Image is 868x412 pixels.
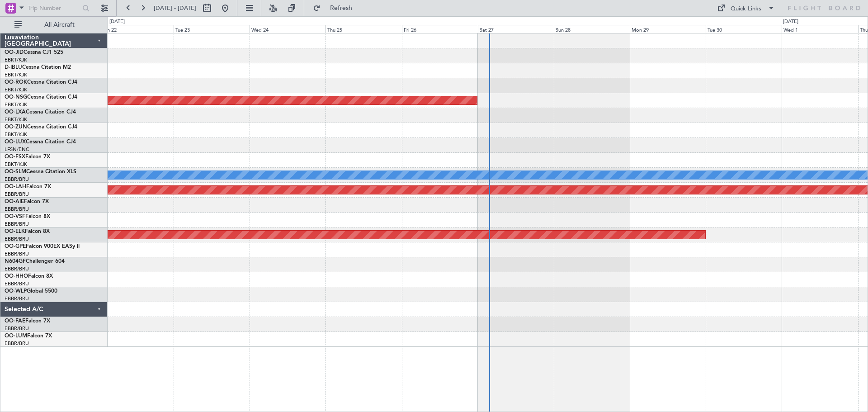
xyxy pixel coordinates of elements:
a: D-IBLUCessna Citation M2 [5,65,71,70]
span: OO-FSX [5,154,25,160]
span: All Aircraft [24,22,95,28]
span: OO-ELK [5,229,25,234]
a: OO-LUXCessna Citation CJ4 [5,139,76,145]
a: EBBR/BRU [5,265,29,272]
a: EBKT/KJK [5,86,27,93]
input: Trip Number [28,1,80,15]
span: OO-VSF [5,214,25,219]
span: OO-LXA [5,109,26,115]
a: EBKT/KJK [5,116,27,123]
a: EBBR/BRU [5,280,29,287]
div: [DATE] [783,18,798,26]
a: OO-LAHFalcon 7X [5,184,51,189]
span: OO-WLP [5,289,27,294]
div: Sun 28 [554,25,630,33]
a: OO-NSGCessna Citation CJ4 [5,95,77,100]
a: OO-FSXFalcon 7X [5,154,50,160]
span: OO-HHO [5,274,28,279]
button: Refresh [309,1,363,15]
a: EBKT/KJK [5,101,27,108]
div: Sat 27 [478,25,554,33]
a: OO-HHOFalcon 8X [5,274,53,279]
span: OO-ROK [5,80,27,85]
a: OO-ZUNCessna Citation CJ4 [5,124,77,130]
button: All Aircraft [10,18,98,32]
div: Mon 22 [98,25,174,33]
a: OO-ELKFalcon 8X [5,229,50,234]
a: EBBR/BRU [5,340,29,347]
span: N604GF [5,259,26,264]
a: EBKT/KJK [5,71,27,78]
a: EBBR/BRU [5,325,29,332]
div: [DATE] [109,18,125,26]
span: Refresh [322,5,360,11]
span: [DATE] - [DATE] [154,4,196,12]
span: OO-NSG [5,95,27,100]
a: OO-JIDCessna CJ1 525 [5,50,63,55]
div: Tue 23 [174,25,250,33]
a: EBBR/BRU [5,206,29,213]
a: EBBR/BRU [5,191,29,198]
div: Quick Links [731,5,761,14]
div: Thu 25 [325,25,401,33]
a: LFSN/ENC [5,146,29,153]
a: EBKT/KJK [5,57,27,63]
span: OO-LUM [5,333,27,339]
span: OO-LUX [5,139,26,145]
div: Tue 30 [706,25,782,33]
a: OO-WLPGlobal 5500 [5,289,57,294]
a: OO-LXACessna Citation CJ4 [5,109,76,115]
span: D-IBLU [5,65,22,70]
div: Wed 24 [250,25,325,33]
span: OO-GPE [5,244,26,249]
a: OO-LUMFalcon 7X [5,333,52,339]
span: OO-FAE [5,318,25,324]
button: Quick Links [712,1,779,15]
span: OO-LAH [5,184,26,189]
a: OO-VSFFalcon 8X [5,214,50,219]
a: EBBR/BRU [5,221,29,227]
a: EBKT/KJK [5,131,27,138]
span: OO-SLM [5,169,26,175]
div: Wed 1 [782,25,858,33]
a: EBBR/BRU [5,236,29,242]
a: OO-ROKCessna Citation CJ4 [5,80,77,85]
a: OO-GPEFalcon 900EX EASy II [5,244,80,249]
a: EBBR/BRU [5,176,29,183]
div: Fri 26 [402,25,478,33]
a: OO-SLMCessna Citation XLS [5,169,76,175]
a: OO-AIEFalcon 7X [5,199,49,204]
span: OO-AIE [5,199,24,204]
a: EBKT/KJK [5,161,27,168]
a: OO-FAEFalcon 7X [5,318,50,324]
span: OO-ZUN [5,124,27,130]
a: N604GFChallenger 604 [5,259,65,264]
a: EBBR/BRU [5,251,29,257]
a: EBBR/BRU [5,295,29,302]
div: Mon 29 [630,25,706,33]
span: OO-JID [5,50,24,55]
